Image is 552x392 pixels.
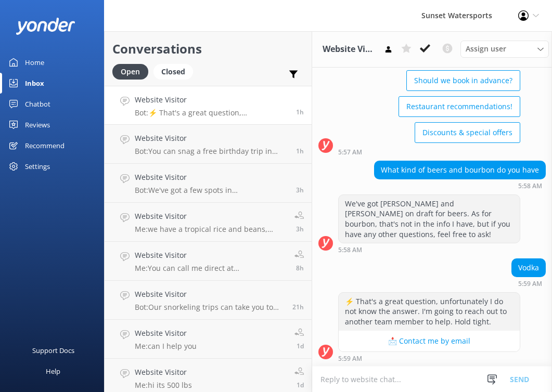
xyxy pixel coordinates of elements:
div: Recommend [25,135,65,156]
h3: Website Visitor [323,43,376,56]
strong: 5:57 AM [338,149,362,155]
div: Oct 12 2025 05:59pm (UTC -05:00) America/Cancun [511,280,546,287]
img: yonder-white-logo.png [16,18,75,35]
p: Bot: You can snag a free birthday trip in [GEOGRAPHIC_DATA] on your exact birthday, with some bla... [135,147,288,156]
p: Bot: Our snorkeling trips can take you to both sides! The Rise & Reef Morning Snorkel, Afternoon ... [135,303,285,312]
div: Help [46,361,60,382]
p: Me: hi its 500 lbs [135,381,192,390]
span: Oct 12 2025 03:58pm (UTC -05:00) America/Cancun [296,186,304,194]
span: Oct 12 2025 10:39am (UTC -05:00) America/Cancun [296,264,304,272]
span: Assign user [466,43,506,55]
p: Bot: We've got a few spots in [GEOGRAPHIC_DATA]! Our main check-in is at [STREET_ADDRESS][PERSON_... [135,186,288,195]
p: Me: we have a tropical rice and beans, mahi mahi, pulled pork and a sweet jerk chicken.. We have ... [135,225,287,234]
button: Should we book in advance? [406,70,520,91]
span: Oct 12 2025 05:59pm (UTC -05:00) America/Cancun [296,108,304,116]
button: 📩 Contact me by email [339,331,520,351]
div: We've got [PERSON_NAME] and [PERSON_NAME] on draft for beers. As for bourbon, that's not in the i... [339,195,520,243]
a: Website VisitorBot:⚡ That's a great question, unfortunately I do not know the answer. I'm going t... [105,86,312,125]
div: Settings [25,156,50,177]
div: Closed [153,64,193,80]
span: Oct 11 2025 03:08pm (UTC -05:00) America/Cancun [297,381,304,389]
strong: 5:59 AM [518,281,542,287]
h4: Website Visitor [135,289,285,300]
div: Oct 12 2025 05:58pm (UTC -05:00) America/Cancun [338,246,520,253]
a: Website VisitorBot:We've got a few spots in [GEOGRAPHIC_DATA]! Our main check-in is at [STREET_AD... [105,164,312,203]
div: ⚡ That's a great question, unfortunately I do not know the answer. I'm going to reach out to anot... [339,293,520,331]
div: Assign User [460,41,549,57]
h4: Website Visitor [135,367,192,378]
p: Me: can I help you [135,342,197,351]
button: Restaurant recommendations! [399,96,520,117]
h4: Website Visitor [135,172,288,183]
strong: 5:58 AM [338,247,362,253]
span: Oct 12 2025 03:27pm (UTC -05:00) America/Cancun [296,225,304,233]
div: Reviews [25,114,50,135]
span: Oct 12 2025 05:24pm (UTC -05:00) America/Cancun [296,147,304,155]
div: Vodka [512,259,545,277]
a: Website VisitorBot:You can snag a free birthday trip in [GEOGRAPHIC_DATA] on your exact birthday,... [105,125,312,164]
div: Support Docs [32,340,74,361]
p: Me: You can call me direct at [PHONE_NUMBER]. My name is [PERSON_NAME] [135,264,287,273]
a: Website VisitorMe:we have a tropical rice and beans, mahi mahi, pulled pork and a sweet jerk chic... [105,203,312,242]
h4: Website Visitor [135,211,287,222]
h4: Website Visitor [135,133,288,144]
a: Open [112,66,153,77]
span: Oct 11 2025 09:18pm (UTC -05:00) America/Cancun [292,303,304,311]
div: What kind of beers and bourbon do you have [375,161,545,179]
div: Open [112,64,148,80]
div: Home [25,52,44,73]
a: Website VisitorMe:can I help you1d [105,320,312,359]
strong: 5:58 AM [518,183,542,189]
div: Chatbot [25,94,50,114]
h4: Website Visitor [135,94,288,106]
div: Oct 12 2025 05:58pm (UTC -05:00) America/Cancun [374,182,546,189]
a: Closed [153,66,198,77]
strong: 5:59 AM [338,356,362,362]
a: Website VisitorBot:Our snorkeling trips can take you to both sides! The Rise & Reef Morning Snork... [105,281,312,320]
h4: Website Visitor [135,250,287,261]
p: Bot: ⚡ That's a great question, unfortunately I do not know the answer. I'm going to reach out to... [135,108,288,117]
button: Discounts & special offers [415,122,520,143]
h4: Website Visitor [135,328,197,339]
div: Oct 12 2025 05:59pm (UTC -05:00) America/Cancun [338,355,520,362]
span: Oct 11 2025 04:54pm (UTC -05:00) America/Cancun [297,342,304,350]
div: Oct 12 2025 05:57pm (UTC -05:00) America/Cancun [338,148,520,155]
h2: Conversations [112,39,304,59]
div: Inbox [25,73,44,94]
a: Website VisitorMe:You can call me direct at [PHONE_NUMBER]. My name is [PERSON_NAME]8h [105,242,312,281]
